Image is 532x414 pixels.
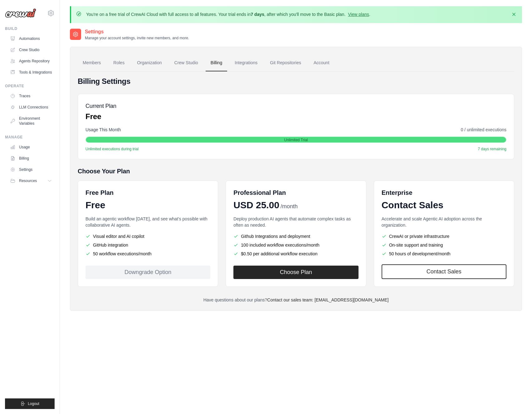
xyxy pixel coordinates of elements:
[78,167,514,176] h5: Choose Your Plan
[7,91,55,101] a: Traces
[284,137,308,142] span: Unlimited Trial
[86,11,370,17] p: You're on a free trial of CrewAI Cloud with full access to all features. Your trial ends in , aft...
[85,233,210,239] li: Visual editor and AI copilot
[85,251,210,257] li: 50 workflow executions/month
[28,401,39,406] span: Logout
[78,297,514,303] p: Have questions about our plans?
[85,147,139,152] span: Unlimited executions during trial
[132,55,167,71] a: Organization
[7,113,55,128] a: Environment Variables
[85,28,189,36] h2: Settings
[233,266,358,279] button: Choose Plan
[169,55,203,71] a: Crew Studio
[85,216,210,228] p: Build an agentic workflow [DATE], and see what's possible with collaborative AI agents.
[230,55,262,71] a: Integrations
[233,216,358,228] p: Deploy production AI agents that automate complex tasks as often as needed.
[7,34,55,44] a: Automations
[233,188,286,197] h6: Professional Plan
[233,251,358,257] li: $0.50 per additional workflow execution
[5,398,55,409] button: Logout
[85,127,121,133] span: Usage This Month
[7,176,55,186] button: Resources
[85,36,189,41] p: Manage your account settings, invite new members, and more.
[309,55,334,71] a: Account
[251,12,264,17] strong: 7 days
[19,178,37,183] span: Resources
[85,188,114,197] h6: Free Plan
[7,56,55,66] a: Agents Repository
[206,55,227,71] a: Billing
[382,233,506,239] li: CrewAI or private infrastructure
[5,135,55,140] div: Manage
[267,297,388,302] a: Contact our sales team: [EMAIL_ADDRESS][DOMAIN_NAME]
[7,165,55,175] a: Settings
[382,242,506,248] li: On-site support and training
[461,127,506,133] span: 0 / unlimited executions
[7,67,55,77] a: Tools & Integrations
[281,202,298,211] span: /month
[382,251,506,257] li: 50 hours of development/month
[7,142,55,152] a: Usage
[5,84,55,89] div: Operate
[78,76,514,86] h4: Billing Settings
[382,264,506,279] a: Contact Sales
[233,242,358,248] li: 100 included workflow executions/month
[265,55,306,71] a: Git Repositories
[85,112,116,122] p: Free
[233,233,358,239] li: Github Integrations and deployment
[85,200,210,211] div: Free
[382,188,506,197] h6: Enterprise
[5,8,36,18] img: Logo
[7,153,55,163] a: Billing
[78,55,106,71] a: Members
[85,242,210,248] li: GitHub integration
[382,200,506,211] div: Contact Sales
[108,55,129,71] a: Roles
[233,200,279,211] span: USD 25.00
[7,102,55,112] a: LLM Connections
[5,26,55,31] div: Build
[85,102,116,110] h5: Current Plan
[478,147,506,152] span: 7 days remaining
[382,216,506,228] p: Accelerate and scale Agentic AI adoption across the organization.
[348,12,369,17] a: View plans
[7,45,55,55] a: Crew Studio
[85,266,210,279] div: Downgrade Option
